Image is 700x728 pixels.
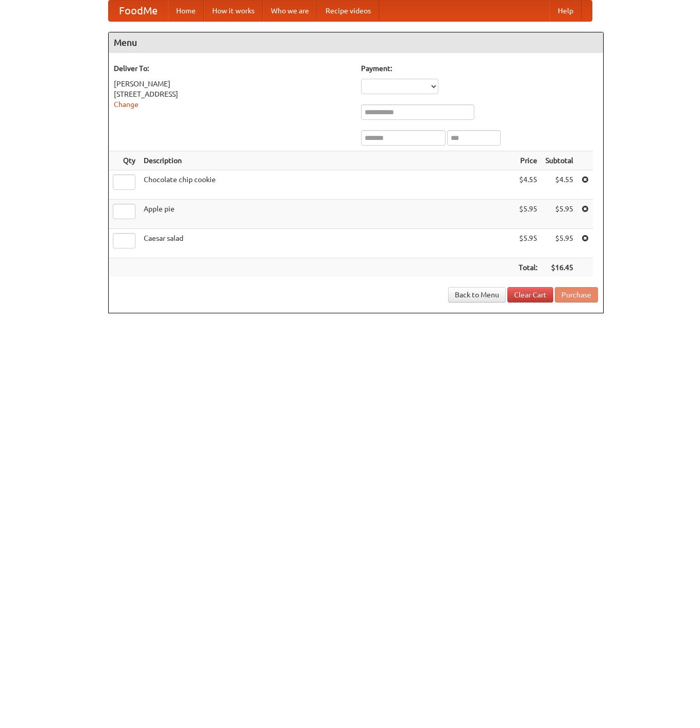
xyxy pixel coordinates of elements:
[550,1,582,21] a: Help
[140,229,515,258] td: Caesar salad
[515,170,541,200] td: $4.55
[168,1,204,21] a: Home
[515,229,541,258] td: $5.95
[263,1,317,21] a: Who we are
[515,200,541,229] td: $5.95
[361,63,598,74] h5: Payment:
[114,89,351,99] div: [STREET_ADDRESS]
[109,32,603,53] h4: Menu
[541,200,577,229] td: $5.95
[541,229,577,258] td: $5.95
[555,287,598,303] button: Purchase
[140,151,515,170] th: Description
[114,79,351,89] div: [PERSON_NAME]
[515,151,541,170] th: Price
[114,100,139,109] a: Change
[317,1,379,21] a: Recipe videos
[541,170,577,200] td: $4.55
[109,151,140,170] th: Qty
[204,1,263,21] a: How it works
[541,258,577,277] th: $16.45
[140,200,515,229] td: Apple pie
[448,287,506,303] a: Back to Menu
[109,1,168,21] a: FoodMe
[515,258,541,277] th: Total:
[114,63,351,74] h5: Deliver To:
[541,151,577,170] th: Subtotal
[140,170,515,200] td: Chocolate chip cookie
[507,287,553,303] a: Clear Cart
